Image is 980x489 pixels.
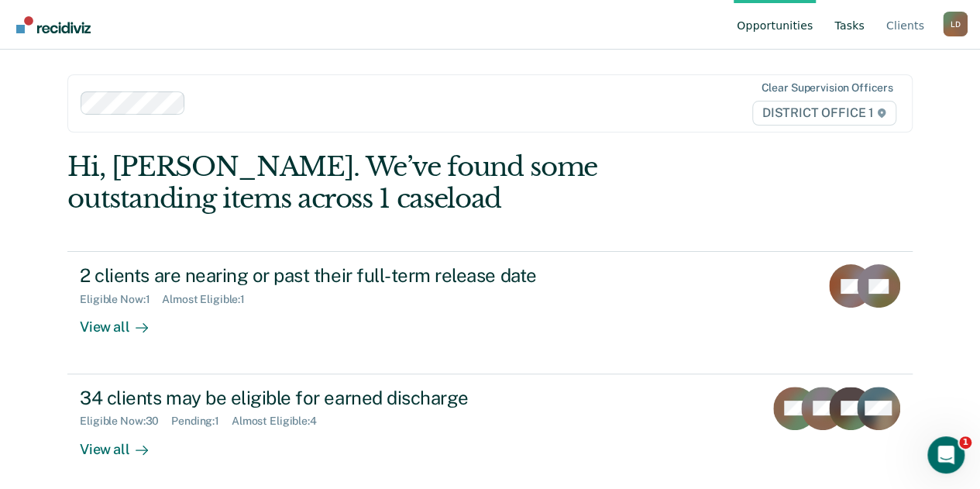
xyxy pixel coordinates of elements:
iframe: Intercom live chat [927,436,965,474]
div: 2 clients are nearing or past their full-term release date [80,264,624,287]
div: View all [80,306,167,336]
div: View all [80,428,167,458]
span: 1 [959,436,971,449]
div: Eligible Now : 1 [80,293,162,306]
span: DISTRICT OFFICE 1 [752,101,896,126]
img: Recidiviz [16,16,91,33]
div: Eligible Now : 30 [80,415,171,428]
div: Almost Eligible : 4 [232,415,329,428]
div: L D [943,12,968,36]
div: Clear supervision officers [761,81,892,95]
div: 34 clients may be eligible for earned discharge [80,387,624,409]
div: Hi, [PERSON_NAME]. We’ve found some outstanding items across 1 caseload [67,151,743,215]
div: Almost Eligible : 1 [162,293,257,306]
div: Pending : 1 [171,415,232,428]
a: 2 clients are nearing or past their full-term release dateEligible Now:1Almost Eligible:1View all [67,251,913,374]
button: Profile dropdown button [943,12,968,36]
